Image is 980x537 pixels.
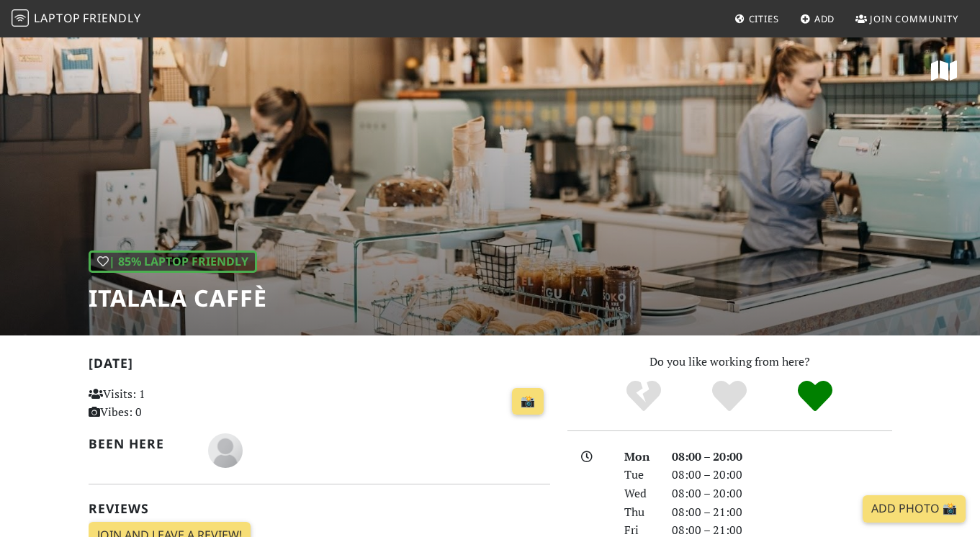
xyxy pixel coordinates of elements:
[83,10,140,26] span: Friendly
[794,6,841,32] a: Add
[12,9,29,27] img: LaptopFriendly
[663,484,901,503] div: 08:00 – 20:00
[512,388,544,415] a: 📸
[663,448,901,466] div: 08:00 – 20:00
[772,379,858,415] div: Definitely!
[89,284,267,312] h1: Italala Caffè
[89,436,191,451] h2: Been here
[863,495,966,523] a: Add Photo 📸
[616,466,663,484] div: Tue
[601,379,687,415] div: No
[663,503,901,522] div: 08:00 – 21:00
[616,448,663,466] div: Mon
[89,501,550,516] h2: Reviews
[208,441,243,457] span: Sam Sachdeva
[12,6,141,32] a: LaptopFriendly LaptopFriendly
[616,484,663,503] div: Wed
[850,6,964,32] a: Join Community
[814,12,835,25] span: Add
[749,12,779,25] span: Cities
[729,6,785,32] a: Cities
[663,466,901,484] div: 08:00 – 20:00
[89,356,550,376] h2: [DATE]
[34,10,81,26] span: Laptop
[687,379,773,415] div: Yes
[616,503,663,522] div: Thu
[870,12,958,25] span: Join Community
[89,385,231,422] p: Visits: 1 Vibes: 0
[89,251,257,274] div: | 85% Laptop Friendly
[208,433,243,468] img: blank-535327c66bd565773addf3077783bbfce4b00ec00e9fd257753287c682c7fa38.png
[567,353,892,371] p: Do you like working from here?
